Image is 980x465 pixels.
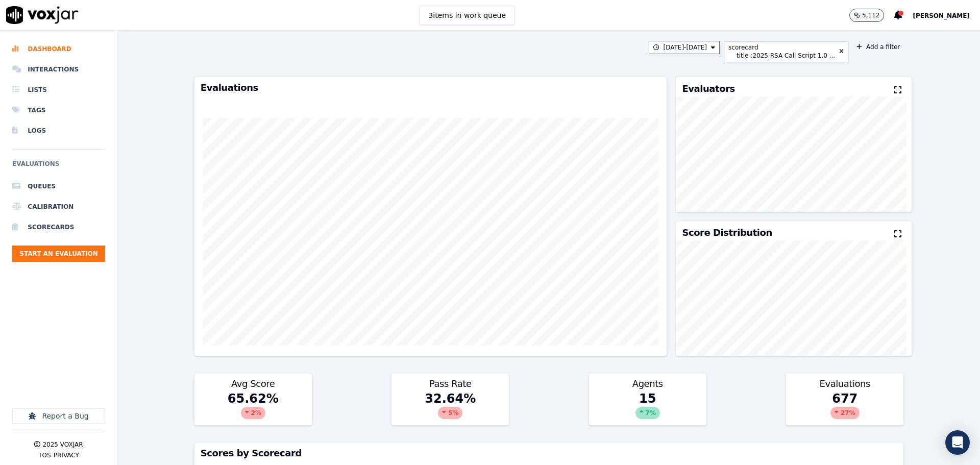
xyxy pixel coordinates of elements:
[38,451,51,459] button: TOS
[241,407,265,419] div: 2 %
[12,80,105,100] a: Lists
[945,430,970,455] div: Open Intercom Messenger
[12,408,105,424] button: Report a Bug
[682,228,772,237] h3: Score Distribution
[849,9,894,22] button: 5,112
[12,158,105,176] h6: Evaluations
[786,390,903,425] div: 677
[398,379,503,388] h3: Pass Rate
[635,407,660,419] div: 7 %
[849,9,884,22] button: 5,112
[12,120,105,141] a: Logs
[595,379,700,388] h3: Agents
[913,12,970,19] span: [PERSON_NAME]
[724,41,848,62] button: scorecard title :2025 RSA Call Script 1.0 ...
[6,6,79,24] img: voxjar logo
[12,39,105,59] a: Dashboard
[12,176,105,197] a: Queues
[391,390,509,425] div: 32.64 %
[737,52,835,60] div: title : 2025 RSA Call Script 1.0 ...
[649,41,720,54] button: [DATE]-[DATE]
[438,407,462,419] div: 5 %
[728,43,835,52] div: scorecard
[201,449,897,458] h3: Scores by Scorecard
[682,84,734,93] h3: Evaluators
[201,83,661,92] h3: Evaluations
[589,390,706,425] div: 15
[830,407,860,419] div: 27 %
[12,246,105,262] button: Start an Evaluation
[12,100,105,120] a: Tags
[913,9,980,21] button: [PERSON_NAME]
[201,379,306,388] h3: Avg Score
[12,197,105,217] a: Calibration
[862,11,879,19] p: 5,112
[194,390,312,425] div: 65.62 %
[792,379,897,388] h3: Evaluations
[12,217,105,237] a: Scorecards
[852,41,904,53] button: Add a filter
[54,451,79,459] button: Privacy
[420,6,514,25] button: 3items in work queue
[42,440,83,449] p: 2025 Voxjar
[12,59,105,80] a: Interactions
